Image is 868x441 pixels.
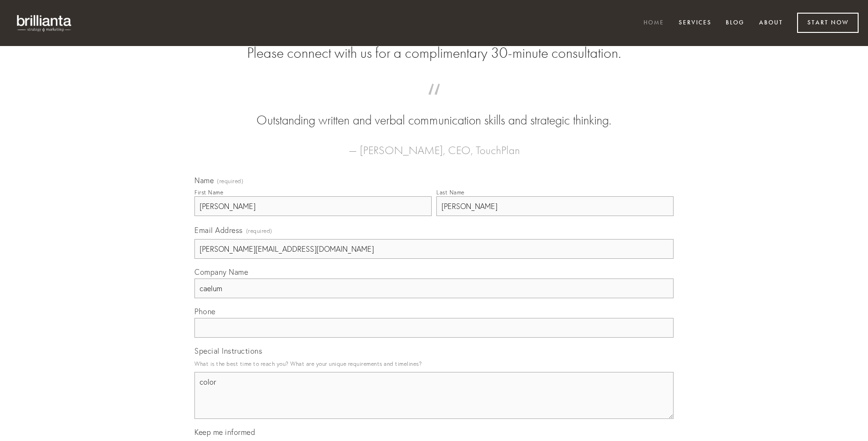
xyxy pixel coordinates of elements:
[194,44,674,62] h2: Please connect with us for a complimentary 30-minute consultation.
[753,15,789,31] a: About
[194,267,248,277] span: Company Name
[436,189,465,196] div: Last Name
[194,427,255,437] span: Keep me informed
[673,15,718,31] a: Services
[209,130,659,160] figcaption: — [PERSON_NAME], CEO, TouchPlan
[194,189,223,196] div: First Name
[194,357,674,370] p: What is the best time to reach you? What are your unique requirements and timelines?
[209,93,659,111] span: “
[9,9,80,37] img: brillianta - research, strategy, marketing
[797,13,859,33] a: Start Now
[194,372,674,419] textarea: color
[637,15,670,31] a: Home
[209,93,659,130] blockquote: Outstanding written and verbal communication skills and strategic thinking.
[194,225,243,235] span: Email Address
[246,224,272,237] span: (required)
[194,307,216,316] span: Phone
[720,15,751,31] a: Blog
[194,346,262,356] span: Special Instructions
[217,178,243,184] span: (required)
[194,176,214,185] span: Name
